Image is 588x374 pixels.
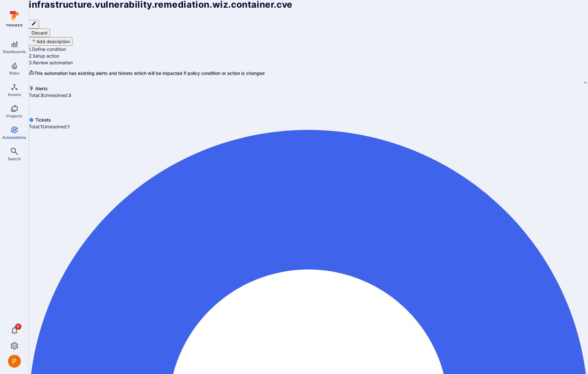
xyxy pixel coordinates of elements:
span: Projects [6,114,22,118]
div: Peter Baker [8,355,21,368]
span: Automations [2,135,26,140]
span: 6 [15,323,21,330]
span: Risks [9,71,20,76]
span: Assets [8,92,21,97]
img: ACg8ocICMCW9Gtmm-eRbQDunRucU07-w0qv-2qX63v-oG-s=s96-c [8,355,21,368]
span: Dashboards [3,49,26,54]
span: Search [8,156,21,161]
